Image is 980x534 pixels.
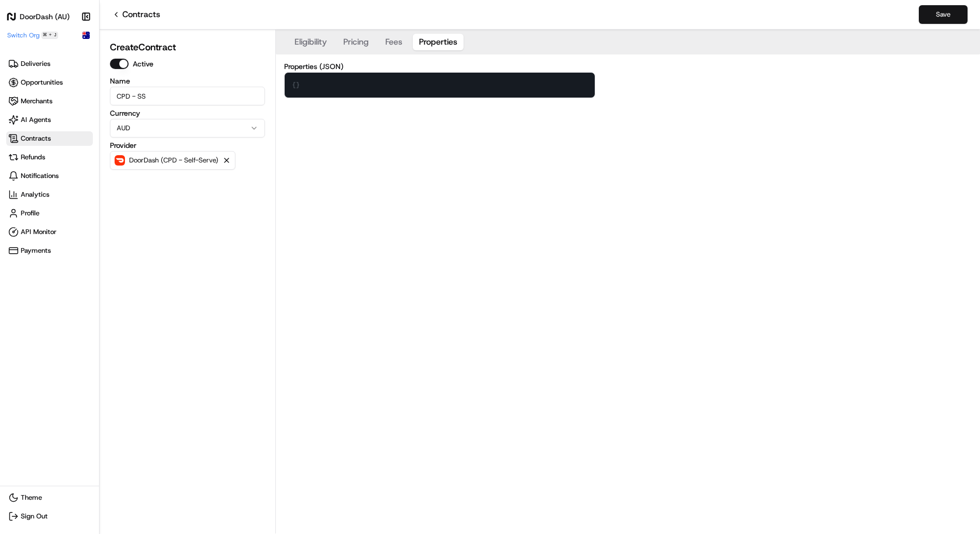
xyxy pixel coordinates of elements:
[133,60,153,67] label: Active
[6,169,93,183] a: Notifications
[110,151,235,170] button: DoorDash (CPD - Self-Serve)
[6,75,93,90] a: Opportunities
[6,131,93,146] a: Contracts
[288,34,333,50] button: Eligibility
[285,73,595,98] textarea: {}
[6,57,93,71] a: Deliveries
[6,206,93,221] a: Profile
[21,153,45,162] span: Refunds
[110,77,265,85] label: Name
[21,493,42,502] span: Theme
[129,156,218,165] p: DoorDash (CPD - Self-Serve)
[21,246,51,255] span: Payments
[6,11,78,22] a: DoorDash (AU)
[6,94,93,108] a: Merchants
[6,490,93,505] button: Theme
[110,40,176,54] h1: Create Contract
[21,171,59,181] span: Notifications
[6,187,93,202] a: Analytics
[337,34,375,50] button: Pricing
[112,8,160,21] a: Contracts
[115,155,125,166] img: doordash_logo_red.png
[919,5,968,24] button: Save
[7,31,39,39] span: Switch Org
[6,225,93,239] a: API Monitor
[21,78,63,87] span: Opportunities
[6,113,93,127] a: AI Agents
[110,142,265,149] label: Provider
[6,509,93,524] button: Sign Out
[21,227,57,237] span: API Monitor
[21,115,51,125] span: AI Agents
[110,109,265,117] label: Currency
[7,31,58,39] button: Switch Org⌘+J
[6,243,93,258] a: Payments
[21,134,51,143] span: Contracts
[20,11,69,22] h1: DoorDash (AU)
[284,63,595,70] label: Properties (JSON)
[115,155,218,166] button: DoorDash (CPD - Self-Serve)
[21,209,39,218] span: Profile
[21,59,50,69] span: Deliveries
[82,32,90,39] img: Flag of au
[6,150,93,165] a: Refunds
[21,190,49,199] span: Analytics
[413,34,464,50] button: Properties
[21,512,48,521] span: Sign Out
[21,97,52,106] span: Merchants
[379,34,409,50] button: Fees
